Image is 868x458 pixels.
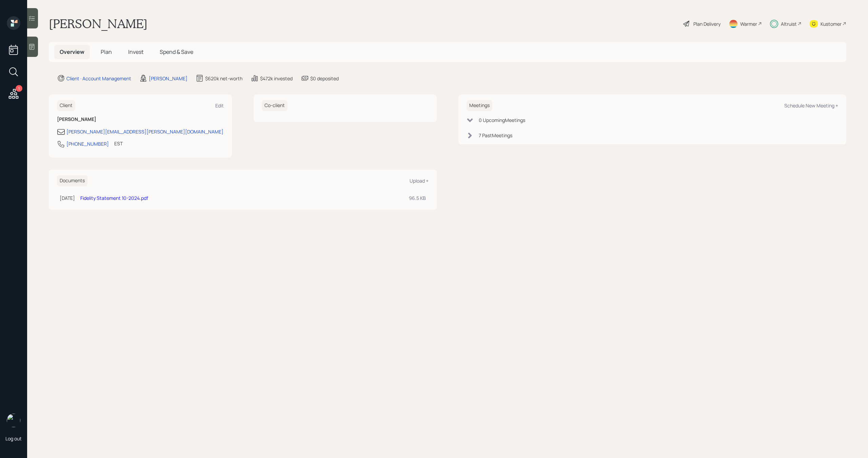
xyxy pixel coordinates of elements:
[80,195,148,201] a: Fidelity Statement 10-2024.pdf
[740,20,757,27] div: Warmer
[215,102,224,109] div: Edit
[57,100,75,111] h6: Client
[410,178,429,184] div: Upload +
[260,75,293,82] div: $472k invested
[60,48,84,56] span: Overview
[128,48,143,56] span: Invest
[693,20,721,27] div: Plan Delivery
[7,414,20,427] img: michael-russo-headshot.png
[60,194,75,202] div: [DATE]
[57,117,224,122] h6: [PERSON_NAME]
[101,48,112,56] span: Plan
[784,102,838,109] div: Schedule New Meeting +
[49,16,147,31] h1: [PERSON_NAME]
[781,20,797,27] div: Altruist
[262,100,288,111] h6: Co-client
[409,194,426,202] div: 96.5 KB
[149,75,188,82] div: [PERSON_NAME]
[205,75,242,82] div: $620k net-worth
[5,435,22,442] div: Log out
[16,85,22,92] div: 1
[66,140,109,147] div: [PHONE_NUMBER]
[66,75,131,82] div: Client · Account Management
[479,117,525,124] div: 0 Upcoming Meeting s
[66,128,223,135] div: [PERSON_NAME][EMAIL_ADDRESS][PERSON_NAME][DOMAIN_NAME]
[160,48,193,56] span: Spend & Save
[821,20,842,27] div: Kustomer
[310,75,339,82] div: $0 deposited
[57,175,87,186] h6: Documents
[114,140,123,147] div: EST
[467,100,492,111] h6: Meetings
[479,132,512,139] div: 7 Past Meeting s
